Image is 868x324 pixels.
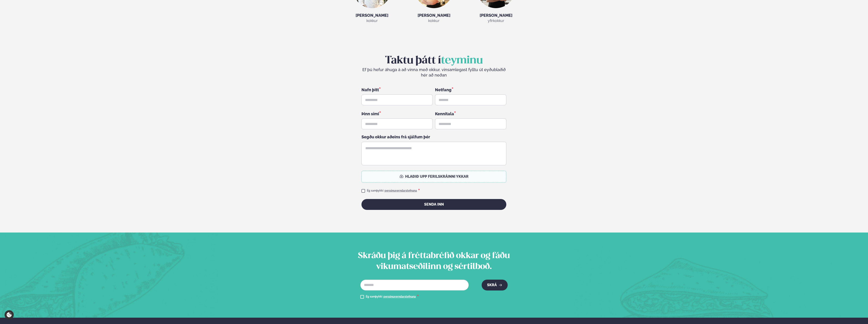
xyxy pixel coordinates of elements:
[345,18,399,24] p: kokkur
[469,13,523,18] h5: [PERSON_NAME]
[482,280,508,290] button: Skrá
[361,67,506,78] div: Ef þú hefur áhuga á að vinna með okkur, vinsamlegast fylltu út eyðublaðið hér að neðan
[405,175,469,179] span: Hlaðið upp ferilskráinni ykkar
[441,56,483,66] span: teyminu
[385,189,417,193] a: persónuverndarstefnuna
[407,18,461,24] p: kokkur
[361,87,433,93] div: Nafn þitt
[361,135,506,139] div: Segðu okkur aðeins frá sjálfum þér
[345,13,399,18] h5: [PERSON_NAME]
[435,111,506,117] div: Kennitala
[435,87,506,93] div: Netfang
[366,294,419,300] div: Ég samþykki
[5,310,14,319] a: Cookie settings
[361,111,433,117] div: Þinn sími
[361,199,506,210] button: Senda inn
[383,295,416,299] a: persónuverndarstefnuna
[345,251,523,272] h2: Skráðu þig á fréttabréfið okkar og fáðu vikumatseðilinn og sértilboð.
[367,188,420,194] div: Ég samþykki
[469,18,523,24] p: yfirkokkur
[407,13,461,18] h5: [PERSON_NAME]
[361,54,506,67] h2: Taktu þátt í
